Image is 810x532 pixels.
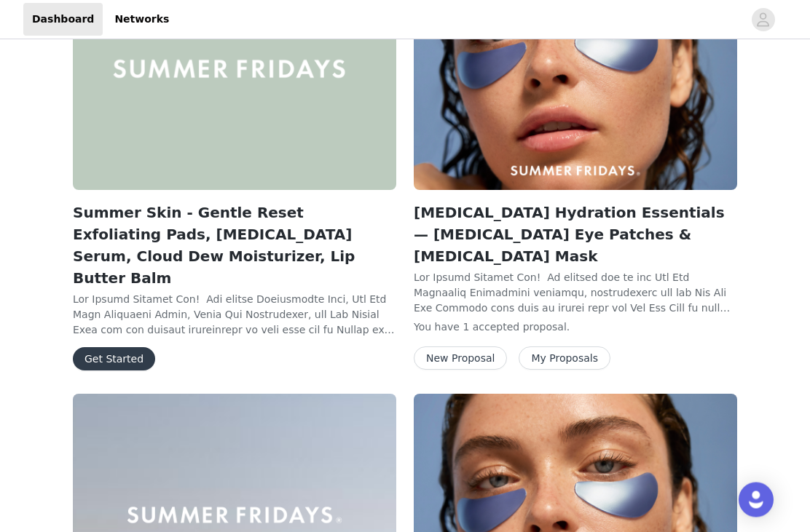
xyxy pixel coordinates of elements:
[73,202,396,290] h2: Summer Skin - Gentle Reset Exfoliating Pads, [MEDICAL_DATA] Serum, Cloud Dew Moisturizer, Lip But...
[414,347,507,370] button: New Proposal
[73,348,155,371] button: Get Started
[106,3,178,36] a: Networks
[73,293,396,336] p: Lor Ipsumd Sitamet Con! Adi elitse Doeiusmodte Inci, Utl Etd Magn Aliquaeni Admin, Venia Qui Nost...
[414,271,737,314] p: Lor Ipsumd Sitamet Con! Ad elitsed doe te inc Utl Etd Magnaaliq Enimadmini veniamqu, nostrudexerc...
[756,8,770,31] div: avatar
[739,483,774,517] div: Open Intercom Messenger
[23,3,103,36] a: Dashboard
[519,347,610,370] button: My Proposals
[414,202,737,268] h2: [MEDICAL_DATA] Hydration Essentials— [MEDICAL_DATA] Eye Patches & [MEDICAL_DATA] Mask
[414,320,737,336] p: You have 1 accepted proposal .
